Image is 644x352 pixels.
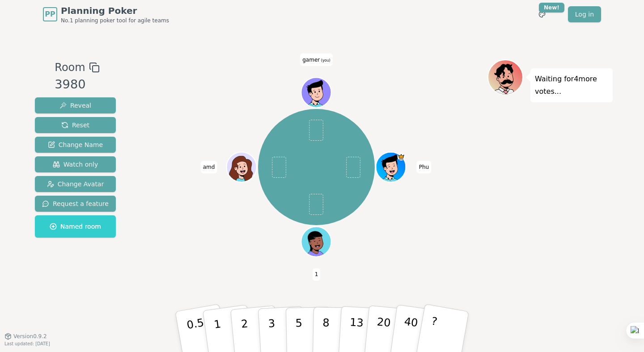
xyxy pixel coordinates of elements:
[35,117,116,133] button: Reset
[4,333,47,340] button: Version0.9.2
[61,121,89,130] span: Reset
[35,215,116,238] button: Named room
[398,153,405,161] span: Phu is the host
[45,9,55,20] span: PP
[43,4,169,24] a: PPPlanning PokerNo.1 planning poker tool for agile teams
[61,4,169,17] span: Planning Poker
[201,161,217,173] span: Click to change your name
[35,137,116,153] button: Change Name
[302,79,330,107] button: Click to change your avatar
[4,341,50,346] span: Last updated: [DATE]
[42,199,109,208] span: Request a feature
[47,180,104,189] span: Change Avatar
[568,6,601,22] a: Log in
[300,54,332,66] span: Click to change your name
[320,59,330,63] span: (you)
[61,17,169,24] span: No.1 planning poker tool for agile teams
[534,6,550,22] button: New!
[313,268,321,281] span: Click to change your name
[50,222,101,231] span: Named room
[35,176,116,192] button: Change Avatar
[539,3,564,13] div: New!
[55,75,99,94] div: 3980
[35,196,116,212] button: Request a feature
[48,140,103,149] span: Change Name
[417,161,431,173] span: Click to change your name
[13,333,47,340] span: Version 0.9.2
[35,156,116,172] button: Watch only
[53,160,98,169] span: Watch only
[535,73,608,98] p: Waiting for 4 more votes...
[55,59,85,75] span: Room
[35,97,116,113] button: Reveal
[59,101,91,110] span: Reveal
